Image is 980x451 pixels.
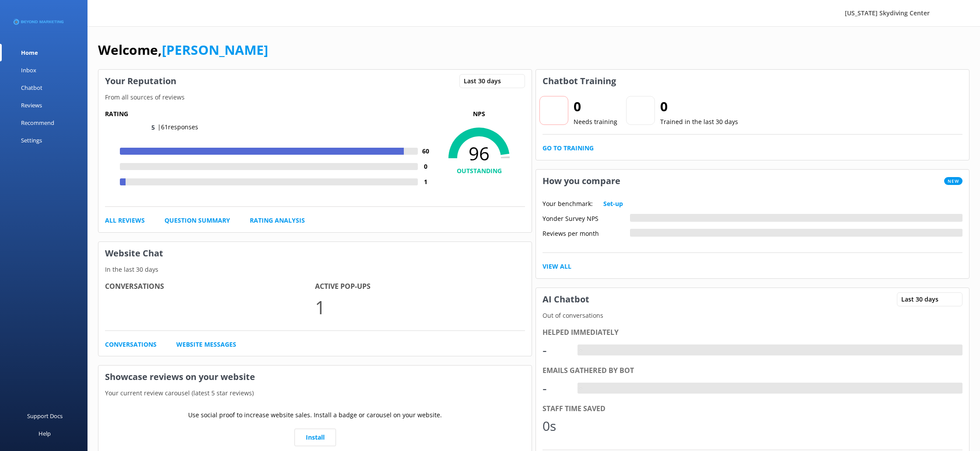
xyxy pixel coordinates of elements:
[542,199,593,209] p: Your benchmark:
[542,229,630,237] div: Reviews per month
[542,365,962,376] div: Emails gathered by bot
[536,311,969,320] p: Out of conversations
[21,44,38,61] div: Home
[105,109,433,119] h5: Rating
[21,96,42,114] div: Reviews
[577,344,584,356] div: -
[157,122,198,132] p: | 61 responses
[542,214,630,222] div: Yonder Survey NPS
[542,262,571,271] a: View All
[27,407,63,425] div: Support Docs
[21,131,42,149] div: Settings
[176,340,236,349] a: Website Messages
[105,216,145,225] a: All Reviews
[21,114,54,131] div: Recommend
[603,199,623,209] a: Set-up
[98,39,268,60] h1: Welcome,
[38,425,51,442] div: Help
[188,410,442,420] p: Use social proof to increase website sales. Install a badge or carousel on your website.
[536,170,627,192] h3: How you compare
[98,92,532,102] p: From all sources of reviews
[250,216,305,225] a: Rating Analysis
[577,383,584,394] div: -
[542,415,569,437] div: 0s
[294,429,336,446] a: Install
[536,70,623,92] h3: Chatbot Training
[536,288,596,311] h3: AI Chatbot
[98,366,532,388] h3: Showcase reviews on your website
[542,327,962,338] div: Helped immediately
[542,403,962,415] div: Staff time saved
[542,143,594,153] a: Go to Training
[542,378,569,399] div: -
[660,117,738,127] p: Trained in the last 30 days
[574,117,617,127] p: Needs training
[315,281,525,292] h4: Active Pop-ups
[542,340,569,361] div: -
[418,177,433,187] h4: 1
[315,292,525,322] p: 1
[464,76,506,86] span: Last 30 days
[660,96,738,117] h2: 0
[944,177,962,185] span: New
[21,79,42,96] div: Chatbot
[98,242,532,265] h3: Website Chat
[105,340,157,349] a: Conversations
[98,70,183,92] h3: Your Reputation
[418,162,433,171] h4: 0
[901,295,944,304] span: Last 30 days
[105,281,315,292] h4: Conversations
[98,265,532,274] p: In the last 30 days
[418,146,433,156] h4: 60
[151,123,155,131] span: 5
[164,216,230,225] a: Question Summary
[162,41,268,59] a: [PERSON_NAME]
[13,15,63,29] img: 3-1676954853.png
[574,96,617,117] h2: 0
[433,109,525,119] p: NPS
[98,388,532,398] p: Your current review carousel (latest 5 star reviews)
[21,61,36,79] div: Inbox
[433,142,525,164] span: 96
[433,166,525,176] h4: OUTSTANDING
